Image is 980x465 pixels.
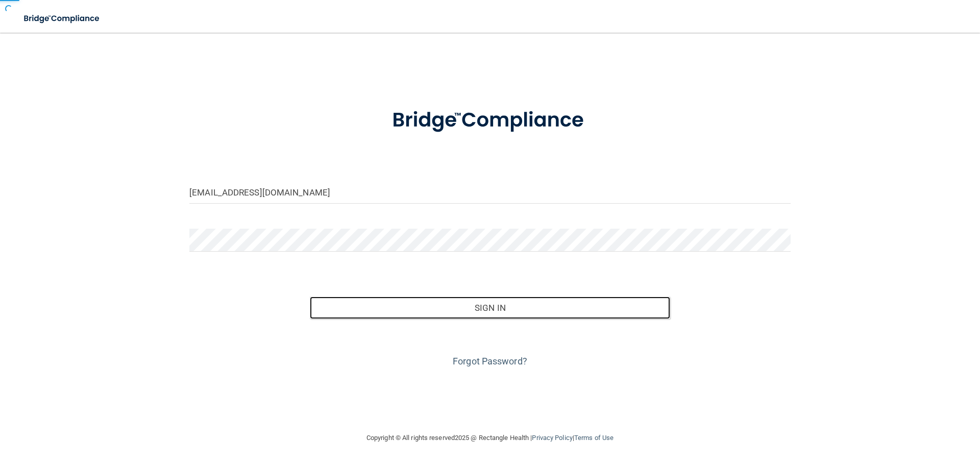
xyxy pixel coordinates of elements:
[453,356,527,366] a: Forgot Password?
[574,434,614,442] a: Terms of Use
[371,94,609,147] img: bridge_compliance_login_screen.278c3ca4.svg
[189,181,791,204] input: Email
[532,434,572,442] a: Privacy Policy
[15,8,109,29] img: bridge_compliance_login_screen.278c3ca4.svg
[304,422,676,454] div: Copyright © All rights reserved 2025 @ Rectangle Health | |
[310,297,671,319] button: Sign In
